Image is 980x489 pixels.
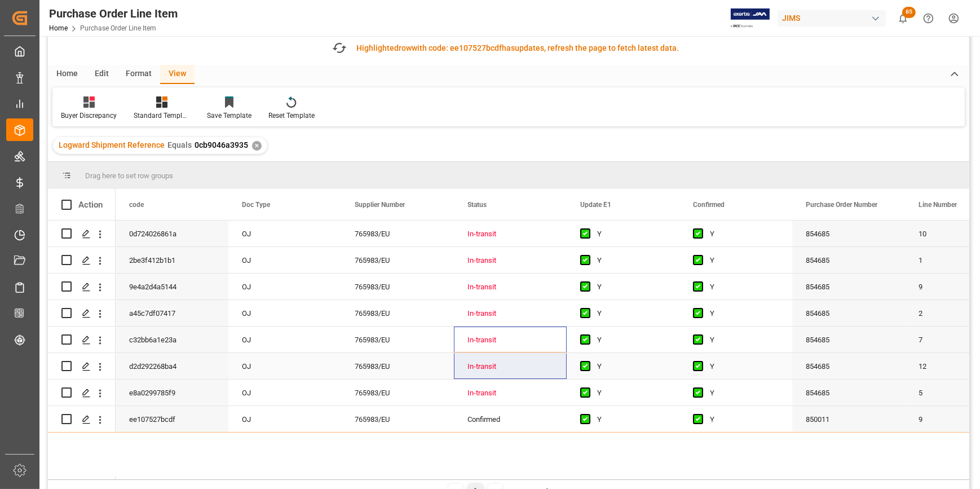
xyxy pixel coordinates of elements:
[597,380,666,406] div: Y
[792,327,905,353] div: 854685
[467,301,553,327] div: In-transit
[580,201,611,209] span: Update E1
[49,5,178,22] div: Purchase Order Line Item
[502,43,515,52] span: has
[710,407,779,433] div: Y
[792,300,905,326] div: 854685
[242,201,270,209] span: Doc Type
[341,221,454,246] div: 765983/EU
[467,407,553,433] div: Confirmed
[228,300,341,326] div: OJ
[129,201,144,209] span: code
[341,406,454,432] div: 765983/EU
[341,380,454,406] div: 765983/EU
[597,248,666,274] div: Y
[48,221,116,247] div: Press SPACE to select this row.
[467,201,487,209] span: Status
[167,140,192,149] span: Equals
[228,380,341,406] div: OJ
[61,111,117,121] div: Buyer Discrepancy
[467,221,553,247] div: In-transit
[916,6,941,31] button: Help Center
[356,42,679,54] div: Highlighted with code: updates, refresh the page to fetch latest data.
[48,327,116,353] div: Press SPACE to select this row.
[116,300,228,326] div: a45c7df07417
[48,353,116,380] div: Press SPACE to select this row.
[116,380,228,406] div: e8a0299785f9
[228,221,341,246] div: OJ
[195,140,248,149] span: 0cb9046a3935
[116,327,228,353] div: c32bb6a1e23a
[597,407,666,433] div: Y
[341,247,454,273] div: 765983/EU
[792,353,905,379] div: 854685
[228,274,341,299] div: OJ
[116,221,228,246] div: 0d724026861a
[85,171,173,180] span: Drag here to set row groups
[341,274,454,299] div: 765983/EU
[228,247,341,273] div: OJ
[355,201,405,209] span: Supplier Number
[710,274,779,300] div: Y
[48,300,116,327] div: Press SPACE to select this row.
[86,65,117,84] div: Edit
[597,221,666,247] div: Y
[710,301,779,327] div: Y
[49,24,68,32] a: Home
[597,301,666,327] div: Y
[116,406,228,432] div: ee107527bcdf
[731,8,770,28] img: Exertis%20JAM%20-%20Email%20Logo.jpg_1722504956.jpg
[59,140,165,149] span: Logward Shipment Reference
[792,406,905,432] div: 850011
[48,247,116,274] div: Press SPACE to select this row.
[597,327,666,353] div: Y
[450,43,502,52] span: ee107527bcdf
[252,141,262,151] div: ✕
[710,380,779,406] div: Y
[778,7,890,29] button: JIMS
[116,274,228,299] div: 9e4a2d4a5144
[792,274,905,299] div: 854685
[792,380,905,406] div: 854685
[710,221,779,247] div: Y
[341,327,454,353] div: 765983/EU
[48,406,116,433] div: Press SPACE to select this row.
[467,327,553,353] div: In-transit
[710,354,779,380] div: Y
[792,221,905,246] div: 854685
[78,200,103,210] div: Action
[399,43,412,52] span: row
[710,327,779,353] div: Y
[117,65,160,84] div: Format
[228,406,341,432] div: OJ
[341,353,454,379] div: 765983/EU
[48,274,116,300] div: Press SPACE to select this row.
[268,111,315,121] div: Reset Template
[806,201,877,209] span: Purchase Order Number
[228,327,341,353] div: OJ
[341,300,454,326] div: 765983/EU
[693,201,725,209] span: Confirmed
[792,247,905,273] div: 854685
[890,6,916,31] button: show 85 new notifications
[48,65,86,84] div: Home
[48,380,116,406] div: Press SPACE to select this row.
[467,248,553,274] div: In-transit
[902,7,916,18] span: 85
[778,10,886,27] div: JIMS
[710,248,779,274] div: Y
[467,354,553,380] div: In-transit
[228,353,341,379] div: OJ
[160,65,195,84] div: View
[919,201,957,209] span: Line Number
[467,380,553,406] div: In-transit
[207,111,251,121] div: Save Template
[467,274,553,300] div: In-transit
[597,354,666,380] div: Y
[597,274,666,300] div: Y
[116,353,228,379] div: d2d292268ba4
[116,247,228,273] div: 2be3f412b1b1
[134,111,190,121] div: Standard Templates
